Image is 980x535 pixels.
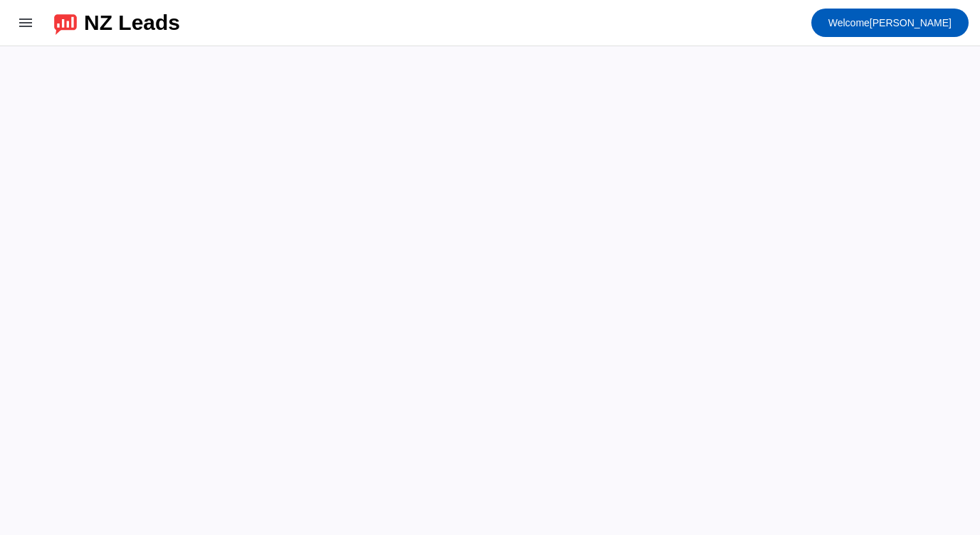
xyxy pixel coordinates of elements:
span: Welcome [828,17,870,28]
button: Welcome[PERSON_NAME] [811,9,969,37]
mat-icon: menu [17,14,34,31]
div: NZ Leads [84,13,180,33]
span: [PERSON_NAME] [828,13,952,33]
img: logo [54,11,77,35]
